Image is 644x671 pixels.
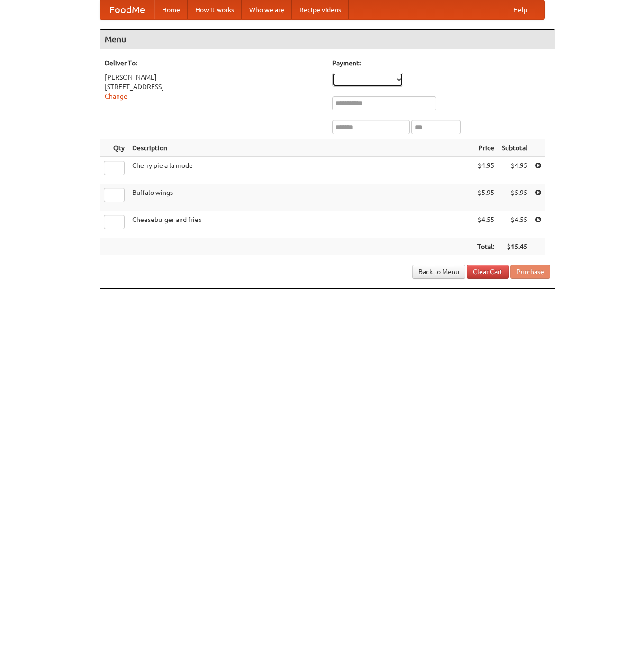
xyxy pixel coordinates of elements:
[467,265,509,279] a: Clear Cart
[473,139,498,157] th: Price
[506,0,535,19] a: Help
[188,0,242,19] a: How it works
[498,211,531,238] td: $4.55
[498,238,531,256] th: $15.45
[128,139,473,157] th: Description
[292,0,349,19] a: Recipe videos
[510,265,550,279] button: Purchase
[498,157,531,184] td: $4.95
[128,157,473,184] td: Cherry pie a la mode
[473,211,498,238] td: $4.55
[128,211,473,238] td: Cheeseburger and fries
[473,157,498,184] td: $4.95
[242,0,292,19] a: Who we are
[100,139,128,157] th: Qty
[100,0,154,19] a: FoodMe
[105,92,127,100] a: Change
[473,238,498,256] th: Total:
[105,73,323,82] div: [PERSON_NAME]
[154,0,188,19] a: Home
[473,184,498,211] td: $5.95
[412,265,465,279] a: Back to Menu
[105,58,323,68] h5: Deliver To:
[332,58,550,68] h5: Payment:
[105,82,323,92] div: [STREET_ADDRESS]
[128,184,473,211] td: Buffalo wings
[100,30,555,49] h4: Menu
[498,184,531,211] td: $5.95
[498,139,531,157] th: Subtotal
